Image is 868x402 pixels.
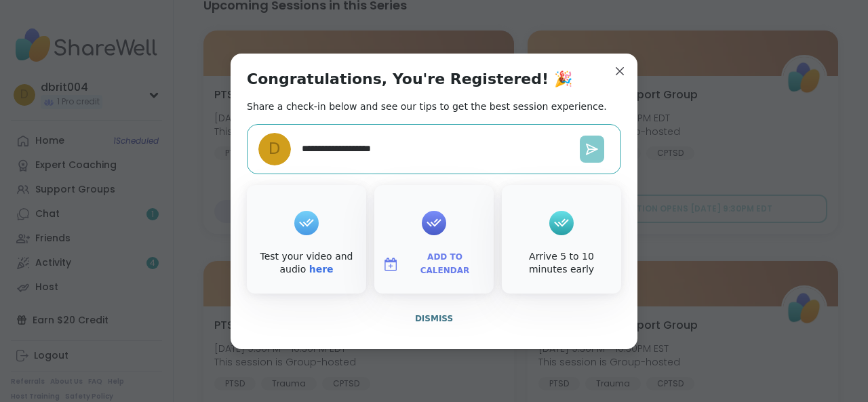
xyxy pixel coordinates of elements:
[247,70,572,89] h1: Congratulations, You're Registered! 🎉
[269,137,281,161] span: d
[309,264,334,275] a: here
[505,250,618,277] div: Arrive 5 to 10 minutes early
[247,100,607,113] h2: Share a check-in below and see our tips to get the best session experience.
[382,256,399,273] img: ShareWell Logomark
[377,250,491,279] button: Add to Calendar
[250,250,363,277] div: Test your video and audio
[404,251,486,277] span: Add to Calendar
[247,304,621,333] button: Dismiss
[415,314,453,323] span: Dismiss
